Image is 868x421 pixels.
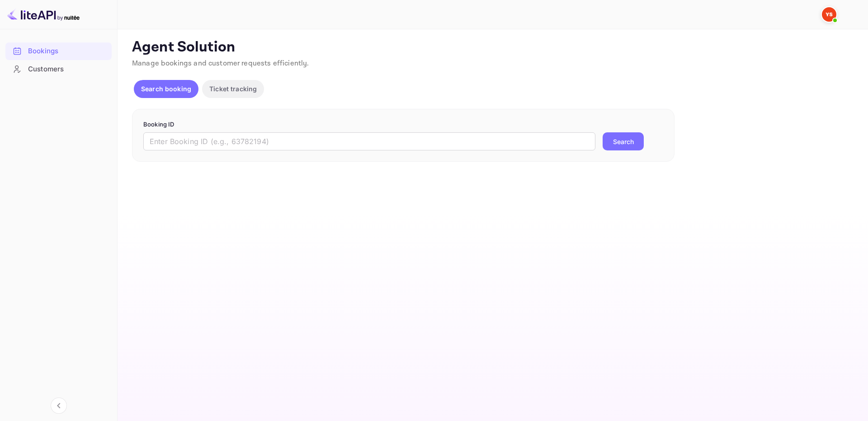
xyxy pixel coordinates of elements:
p: Booking ID [143,120,663,129]
span: Manage bookings and customer requests efficiently. [132,59,309,68]
p: Search booking [141,84,191,94]
div: Bookings [28,46,107,56]
img: LiteAPI logo [7,7,80,22]
a: Bookings [5,42,112,59]
img: Yandex Support [822,7,836,22]
div: Customers [28,64,107,75]
div: Customers [5,61,112,78]
button: Search [603,132,644,150]
div: Bookings [5,42,112,60]
button: Collapse navigation [51,398,67,414]
p: Ticket tracking [209,84,257,94]
input: Enter Booking ID (e.g., 63782194) [143,132,595,150]
a: Customers [5,61,112,77]
p: Agent Solution [132,38,852,56]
